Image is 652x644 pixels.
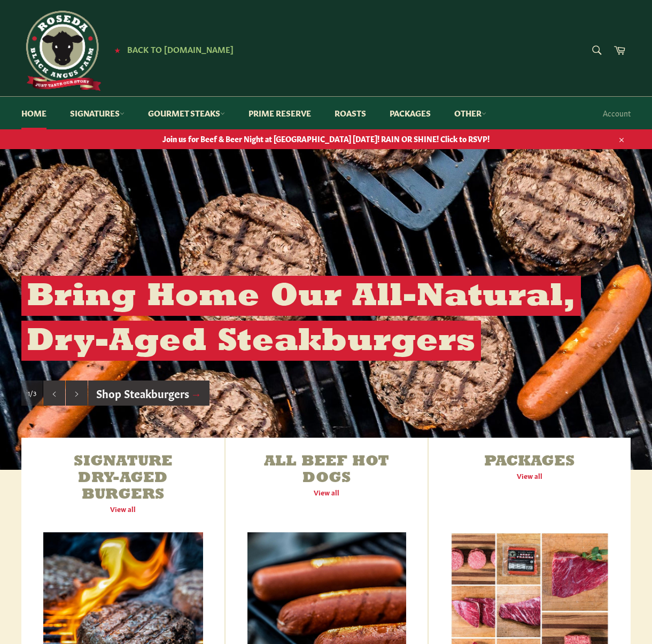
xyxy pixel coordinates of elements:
[137,97,236,129] a: Gourmet Steaks
[324,97,377,129] a: Roasts
[11,97,57,129] a: Home
[66,381,88,406] button: Next slide
[114,45,120,54] span: ★
[379,97,441,129] a: Packages
[11,134,641,144] span: Join us for Beef & Beer Night at [GEOGRAPHIC_DATA] [DATE]! RAIN OR SHINE! Click to RSVP!
[28,389,36,398] span: 1/3
[21,381,43,406] div: Slide 1, current
[88,381,209,406] a: Shop Steakburgers
[43,381,65,406] button: Previous slide
[191,385,201,400] span: →
[444,97,497,129] a: Other
[11,128,641,149] a: Join us for Beef & Beer Night at [GEOGRAPHIC_DATA] [DATE]! RAIN OR SHINE! Click to RSVP!
[127,43,234,55] span: Back to [DOMAIN_NAME]
[597,97,636,129] a: Account
[21,276,581,361] h2: Bring Home Our All-Natural, Dry-Aged Steakburgers
[59,97,135,129] a: Signatures
[21,11,102,91] img: Roseda Beef
[238,97,322,129] a: Prime Reserve
[109,45,234,54] a: ★ Back to [DOMAIN_NAME]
